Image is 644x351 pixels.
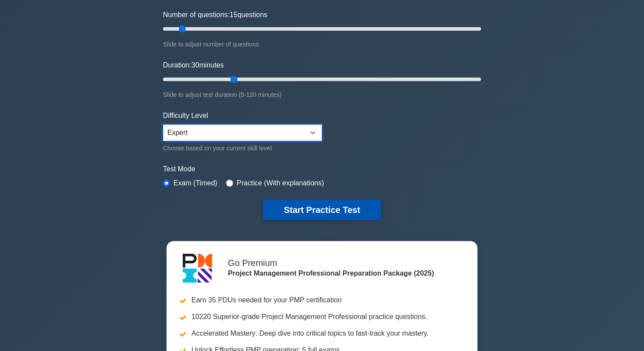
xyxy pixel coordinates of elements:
div: Slide to adjust number of questions [163,39,481,50]
label: Duration: minutes [163,60,224,71]
label: Number of questions: questions [163,10,267,20]
span: 30 [191,61,199,69]
label: Difficulty Level [163,110,208,121]
span: 15 [230,11,237,18]
label: Practice (With explanations) [237,178,324,188]
label: Exam (Timed) [173,178,217,188]
label: Test Mode [163,164,481,174]
div: Choose based on your current skill level [163,143,322,153]
button: Start Practice Test [263,200,381,220]
div: Slide to adjust test duration (5-120 minutes) [163,89,481,100]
